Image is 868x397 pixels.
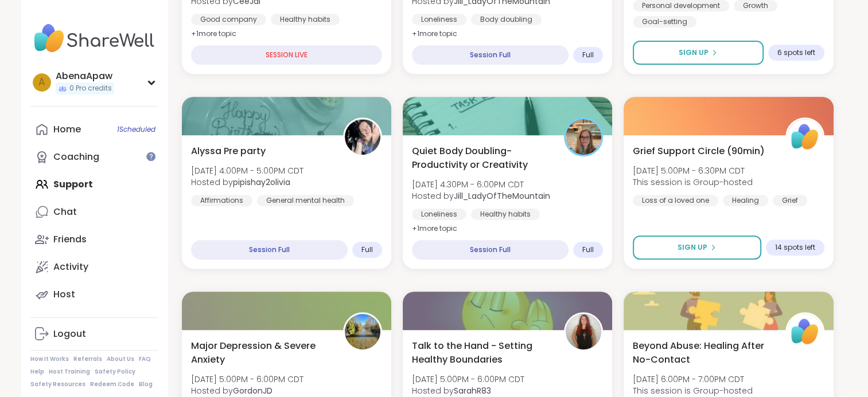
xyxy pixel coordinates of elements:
div: Session Full [412,240,569,260]
div: Coaching [53,151,99,163]
img: Jill_LadyOfTheMountain [566,119,601,155]
button: Sign Up [633,41,763,65]
a: Activity [30,253,158,281]
span: Full [582,50,594,60]
span: Major Depression & Severe Anxiety [191,339,330,367]
span: This session is Group-hosted [633,385,753,396]
span: 6 spots left [777,48,815,57]
a: Host [30,281,158,308]
div: AbenaApaw [56,70,114,82]
span: [DATE] 4:30PM - 6:00PM CDT [412,179,550,190]
a: Logout [30,320,158,348]
div: Goal-setting [633,16,696,27]
div: Chat [53,206,77,218]
div: Loneliness [412,14,466,25]
span: [DATE] 5:00PM - 6:00PM CDT [412,374,524,385]
a: Blog [139,380,153,388]
span: 0 Pro credits [69,84,112,93]
span: Quiet Body Doubling- Productivity or Creativity [412,144,551,172]
img: SarahR83 [566,314,601,349]
b: Jill_LadyOfTheMountain [454,190,550,202]
div: Loneliness [412,209,466,220]
a: How It Works [30,355,69,363]
div: Healing [723,195,768,206]
b: GordonJD [233,385,273,396]
a: About Us [107,355,134,363]
span: Sign Up [678,242,707,253]
a: Host Training [49,368,90,376]
span: [DATE] 4:00PM - 5:00PM CDT [191,165,303,176]
span: [DATE] 5:00PM - 6:30PM CDT [633,165,753,176]
img: pipishay2olivia [345,119,380,155]
img: GordonJD [345,314,380,349]
div: Session Full [412,45,569,65]
b: pipishay2olivia [233,176,290,188]
a: Chat [30,198,158,226]
span: Hosted by [191,176,303,188]
a: Safety Policy [95,368,135,376]
a: Home1Scheduled [30,116,158,143]
div: Good company [191,14,266,25]
div: Healthy habits [471,209,540,220]
button: Sign Up [633,235,761,260]
span: Talk to the Hand - Setting Healthy Boundaries [412,339,551,367]
img: ShareWell Nav Logo [30,18,158,58]
span: Alyssa Pre party [191,144,266,158]
span: Beyond Abuse: Healing After No-Contact [633,339,772,367]
img: ShareWell [787,314,823,349]
img: ShareWell [787,119,823,155]
a: Friends [30,226,158,253]
div: Friends [53,233,87,246]
div: Body doubling [471,14,542,25]
a: Redeem Code [90,380,134,388]
span: 1 Scheduled [117,125,155,134]
a: Safety Resources [30,380,85,388]
span: Sign Up [679,48,709,58]
span: Full [582,245,594,254]
div: Activity [53,261,88,273]
span: Grief Support Circle (90min) [633,144,765,158]
b: SarahR83 [454,385,491,396]
div: Grief [773,195,807,206]
a: Help [30,368,44,376]
span: Hosted by [412,385,524,396]
div: Host [53,288,75,301]
span: [DATE] 6:00PM - 7:00PM CDT [633,374,753,385]
span: This session is Group-hosted [633,176,753,188]
iframe: Spotlight [146,152,155,161]
div: Session Full [191,240,348,260]
div: Healthy habits [271,14,340,25]
span: [DATE] 5:00PM - 6:00PM CDT [191,374,303,385]
span: Hosted by [191,385,303,396]
div: Loss of a loved one [633,195,718,206]
a: Coaching [30,143,158,171]
div: Logout [53,328,86,340]
a: Referrals [73,355,102,363]
span: Hosted by [412,190,550,202]
div: Home [53,123,81,136]
span: A [38,75,45,90]
span: 14 spots left [775,243,815,252]
a: FAQ [139,355,151,363]
span: Full [361,245,373,254]
div: SESSION LIVE [191,45,382,65]
div: Affirmations [191,195,252,206]
div: General mental health [257,195,354,206]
